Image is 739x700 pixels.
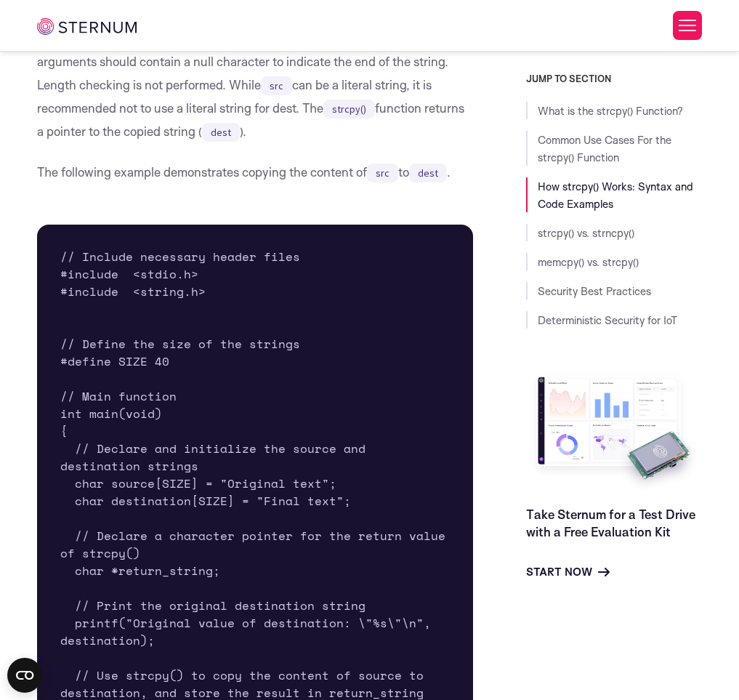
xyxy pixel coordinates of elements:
[538,104,683,118] a: What is the strcpy() Function?
[261,76,292,95] code: src
[538,313,677,327] a: Deterministic Security for IoT
[538,133,671,164] a: Common Use Cases For the strcpy() Function
[37,27,473,143] p: The function works with null-terminated strings. Both string arguments should contain a null char...
[673,11,702,40] button: Toggle Menu
[409,164,447,182] code: dest
[538,180,693,211] a: How strcpy() Works: Syntax and Code Examples
[7,658,42,693] button: Open CMP widget
[538,255,639,269] a: memcpy() vs. strcpy()
[526,507,695,539] a: Take Sternum for a Test Drive with a Free Evaluation Kit
[323,100,375,118] code: strcpy()
[526,73,702,84] h3: JUMP TO SECTION
[538,284,651,298] a: Security Best Practices
[37,161,473,184] p: The following example demonstrates copying the content of to .
[526,369,702,494] img: Take Sternum for a Test Drive with a Free Evaluation Kit
[538,226,634,240] a: strcpy() vs. strncpy()
[526,563,610,581] a: Start Now
[37,18,137,35] img: sternum iot
[202,123,240,142] code: dest
[367,164,398,182] code: src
